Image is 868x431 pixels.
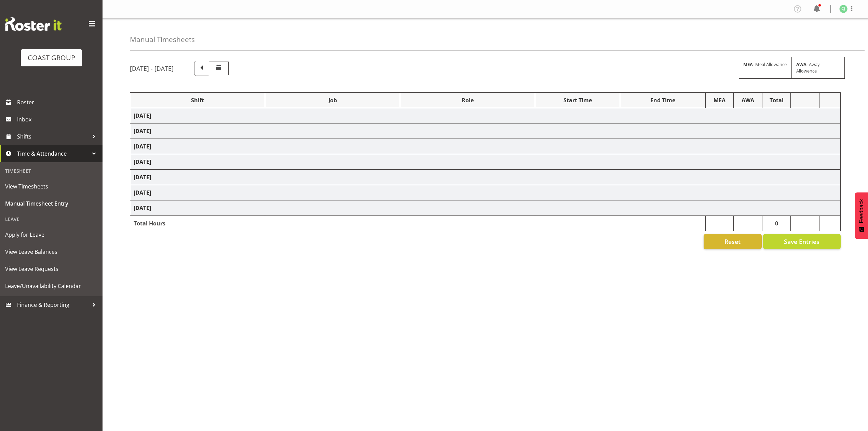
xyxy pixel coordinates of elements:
[5,281,97,291] span: Leave/Unavailability Calendar
[17,114,99,125] span: Inbox
[624,96,702,104] div: End Time
[709,96,730,104] div: MEA
[5,230,97,240] span: Apply for Leave
[130,139,841,154] td: [DATE]
[2,226,101,243] a: Apply for Leave
[2,260,101,277] a: View Leave Requests
[130,123,841,139] td: [DATE]
[269,96,396,104] div: Job
[130,185,841,200] td: [DATE]
[5,264,97,274] span: View Leave Requests
[5,17,62,31] img: Rosterit website logo
[2,164,101,178] div: Timesheet
[737,96,759,104] div: AWA
[539,96,616,104] div: Start Time
[763,234,841,249] button: Save Entries
[2,277,101,295] a: Leave/Unavailability Calendar
[2,178,101,195] a: View Timesheets
[784,237,819,246] span: Save Entries
[5,198,97,209] span: Manual Timesheet Entry
[2,212,101,226] div: Leave
[130,36,195,43] h4: Manual Timesheets
[17,97,99,107] span: Roster
[855,192,868,239] button: Feedback - Show survey
[704,234,762,249] button: Reset
[766,96,787,104] div: Total
[2,243,101,260] a: View Leave Balances
[130,200,841,216] td: [DATE]
[130,108,841,123] td: [DATE]
[743,61,753,67] strong: MEA
[17,131,89,142] span: Shifts
[17,148,89,159] span: Time & Attendance
[724,237,741,246] span: Reset
[792,57,845,79] div: - Away Allowence
[739,57,792,79] div: - Meal Allowance
[130,216,265,231] td: Total Hours
[130,170,841,185] td: [DATE]
[5,247,97,257] span: View Leave Balances
[130,65,174,72] h5: [DATE] - [DATE]
[796,61,806,67] strong: AWA
[839,5,847,13] img: christina-jaramillo1126.jpg
[858,199,865,223] span: Feedback
[130,154,841,170] td: [DATE]
[28,53,75,63] div: COAST GROUP
[2,195,101,212] a: Manual Timesheet Entry
[5,181,97,192] span: View Timesheets
[17,300,89,310] span: Finance & Reporting
[762,216,791,231] td: 0
[404,96,531,104] div: Role
[134,96,261,104] div: Shift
